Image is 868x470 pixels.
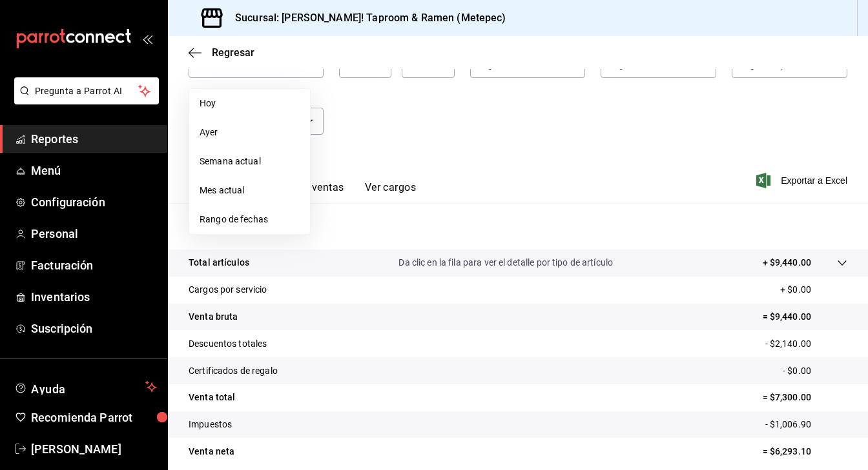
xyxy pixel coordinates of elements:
p: Descuentos totales [189,337,267,351]
p: - $1,006.90 [765,418,847,431]
button: Exportar a Excel [759,173,847,188]
span: Inventarios [31,288,157,306]
p: = $6,293.10 [763,445,847,458]
p: - $0.00 [783,364,847,378]
button: Ver cargos [365,181,417,203]
span: Menú [31,162,157,179]
span: Personal [31,225,157,242]
p: Venta neta [189,445,234,458]
span: Hoy [200,97,300,110]
p: Total artículos [189,256,249,269]
div: navigation tabs [209,181,416,203]
p: Certificados de regalo [189,364,278,378]
p: Cargos por servicio [189,283,267,297]
p: + $0.00 [780,283,847,297]
button: open_drawer_menu [142,34,152,44]
p: - $2,140.00 [765,337,847,351]
button: Regresar [189,46,254,59]
p: Venta total [189,391,235,404]
span: Semana actual [200,155,300,168]
p: Impuestos [189,418,232,431]
span: Recomienda Parrot [31,409,157,426]
span: Rango de fechas [200,213,300,226]
h3: Sucursal: [PERSON_NAME]! Taproom & Ramen (Metepec) [225,10,506,26]
span: Reportes [31,130,157,148]
button: Ver ventas [293,181,344,203]
span: Configuración [31,193,157,211]
span: Regresar [212,46,254,59]
span: Ayer [200,126,300,139]
p: Venta bruta [189,310,238,324]
button: Pregunta a Parrot AI [14,77,159,104]
span: Facturación [31,257,157,274]
p: = $7,300.00 [763,391,847,404]
p: Resumen [189,219,847,234]
a: Pregunta a Parrot AI [9,93,159,107]
span: Ayuda [31,379,140,395]
p: + $9,440.00 [763,256,811,269]
span: Mes actual [200,184,300,197]
p: = $9,440.00 [763,310,847,324]
span: Suscripción [31,320,157,337]
span: Pregunta a Parrot AI [35,84,139,98]
p: Da clic en la fila para ver el detalle por tipo de artículo [398,256,613,269]
span: [PERSON_NAME] [31,440,157,458]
